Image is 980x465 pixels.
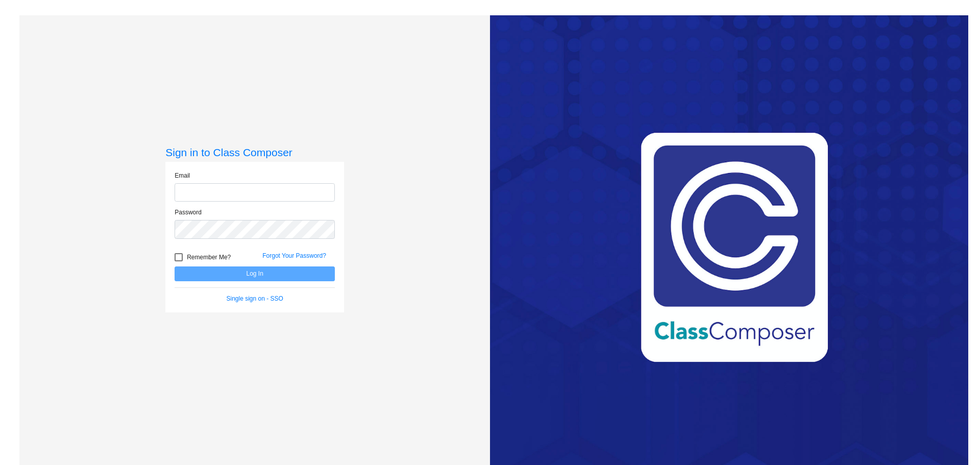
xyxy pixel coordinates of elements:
[165,146,344,159] h3: Sign in to Class Composer
[175,171,190,180] label: Email
[262,252,326,259] a: Forgot Your Password?
[175,266,335,281] button: Log In
[187,251,231,263] span: Remember Me?
[175,208,202,217] label: Password
[227,295,283,302] a: Single sign on - SSO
